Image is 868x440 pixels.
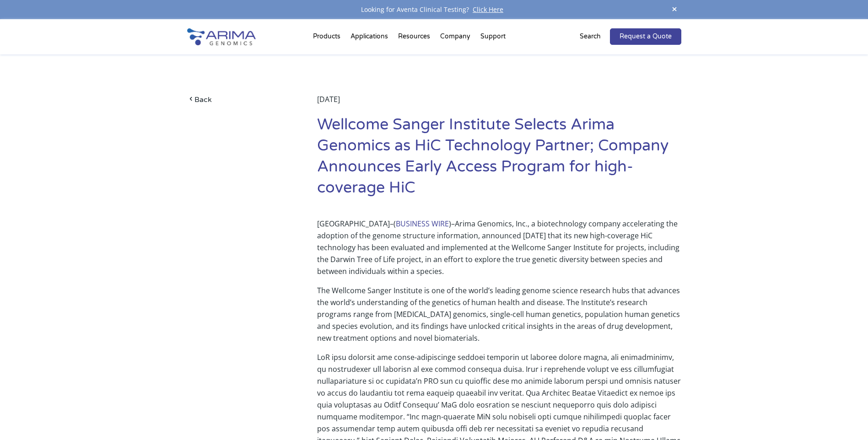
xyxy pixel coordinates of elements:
img: Arima-Genomics-logo [187,28,256,45]
div: Looking for Aventa Clinical Testing? [187,4,681,16]
a: BUSINESS WIRE [396,219,449,229]
a: Back [187,93,290,106]
p: Search [580,31,601,43]
p: [GEOGRAPHIC_DATA]–( )–Arima Genomics, Inc., a biotechnology company accelerating the adoption of ... [317,218,681,284]
div: [DATE] [317,93,681,114]
a: Click Here [469,5,507,14]
p: The Wellcome Sanger Institute is one of the world’s leading genome science research hubs that adv... [317,284,681,351]
a: Request a Quote [610,28,681,45]
h1: Wellcome Sanger Institute Selects Arima Genomics as HiC Technology Partner; Company Announces Ear... [317,114,681,205]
